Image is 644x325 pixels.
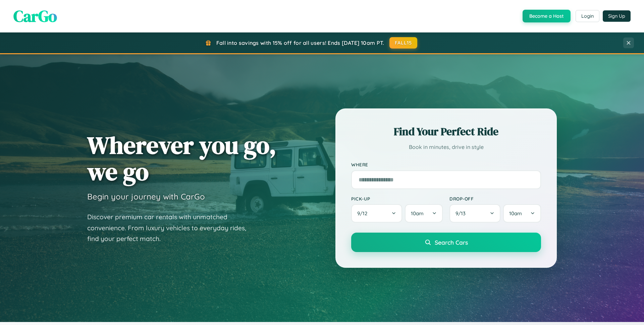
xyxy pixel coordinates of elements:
button: FALL15 [389,37,418,49]
span: 10am [411,210,424,217]
button: 9/12 [351,204,402,223]
button: 9/13 [449,204,500,223]
h2: Find Your Perfect Ride [351,124,541,139]
label: Pick-up [351,196,443,201]
span: 9 / 13 [455,210,469,217]
button: Search Cars [351,233,541,252]
label: Drop-off [449,196,541,201]
span: Search Cars [435,239,468,246]
p: Book in minutes, drive in style [351,142,541,152]
h1: Wherever you go, we go [87,132,276,185]
label: Where [351,162,541,168]
button: Sign Up [603,10,631,22]
p: Discover premium car rentals with unmatched convenience. From luxury vehicles to everyday rides, ... [87,212,255,244]
button: 10am [503,204,541,223]
button: Login [576,10,599,22]
h3: Begin your journey with CarGo [87,191,205,201]
span: 10am [509,210,522,217]
span: Fall into savings with 15% off for all users! Ends [DATE] 10am PT. [216,39,384,46]
button: 10am [405,204,443,223]
button: Become a Host [523,10,571,22]
span: CarGo [13,5,57,27]
span: 9 / 12 [357,210,371,217]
